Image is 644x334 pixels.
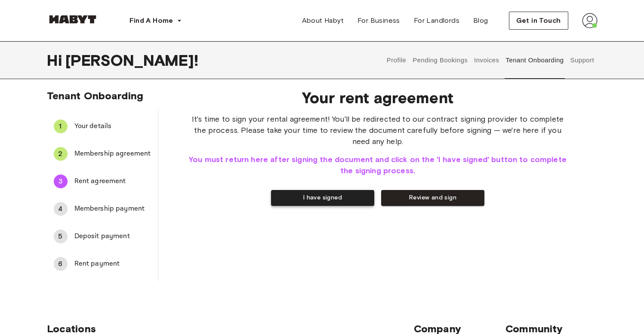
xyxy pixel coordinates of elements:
[47,116,158,137] div: 1Your details
[383,41,597,79] div: user profile tabs
[505,41,565,79] button: Tenant Onboarding
[186,89,570,107] span: Your rent agreement
[54,147,68,161] div: 2
[74,204,151,214] span: Membership payment
[47,15,99,24] img: Habyt
[54,230,68,243] div: 5
[54,257,68,271] div: 6
[412,41,469,79] button: Pending Bookings
[129,15,173,26] span: Find A Home
[47,171,158,192] div: 3Rent agreement
[509,12,568,30] button: Get in Touch
[385,41,407,79] button: Profile
[516,15,561,26] span: Get in Touch
[414,15,459,26] span: For Landlords
[295,12,351,29] a: About Habyt
[186,113,570,147] span: It's time to sign your rental agreement! You'll be redirected to our contract signing provider to...
[74,231,151,242] span: Deposit payment
[54,175,68,188] div: 3
[47,254,158,274] div: 6Rent payment
[47,144,158,164] div: 2Membership agreement
[582,13,598,28] img: avatar
[47,89,144,102] span: Tenant Onboarding
[74,149,151,159] span: Membership agreement
[569,41,595,79] button: Support
[54,120,68,133] div: 1
[47,226,158,247] div: 5Deposit payment
[54,202,68,216] div: 4
[351,12,407,29] a: For Business
[74,176,151,187] span: Rent agreement
[65,51,198,69] span: [PERSON_NAME] !
[47,51,65,69] span: Hi
[123,12,189,29] button: Find A Home
[47,199,158,219] div: 4Membership payment
[473,41,500,79] button: Invoices
[186,154,570,176] span: You must return here after signing the document and click on the 'I have signed' button to comple...
[407,12,466,29] a: For Landlords
[302,15,344,26] span: About Habyt
[74,259,151,269] span: Rent payment
[271,190,374,206] button: I have signed
[466,12,495,29] a: Blog
[473,15,488,26] span: Blog
[381,190,484,206] button: Review and sign
[74,121,151,132] span: Your details
[357,15,400,26] span: For Business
